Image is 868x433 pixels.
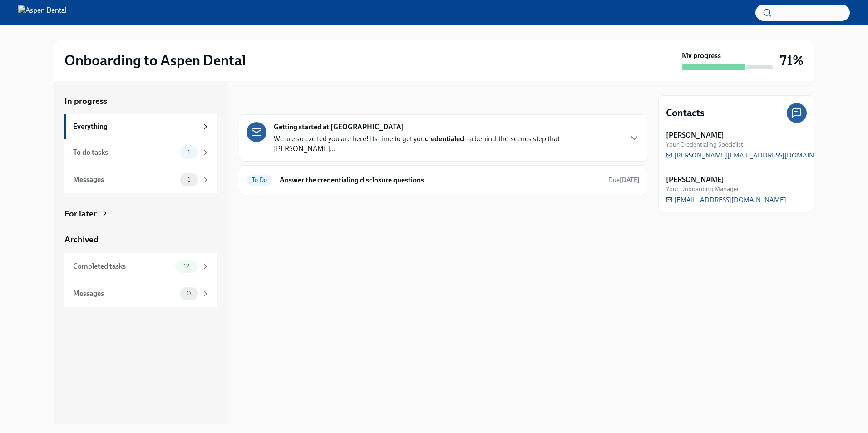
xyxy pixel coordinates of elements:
span: 1 [182,149,196,156]
a: Archived [64,234,217,246]
span: Due [608,176,640,184]
img: Aspen Dental [18,5,67,20]
div: Everything [73,122,198,132]
span: 12 [178,263,195,270]
strong: [DATE] [620,176,640,184]
a: [EMAIL_ADDRESS][DOMAIN_NAME] [666,195,786,204]
strong: [PERSON_NAME] [666,130,724,140]
div: Messages [73,175,176,185]
span: To Do [247,177,272,183]
h4: Contacts [666,106,705,120]
a: Everything [64,114,217,139]
a: Completed tasks12 [64,253,217,280]
h6: Answer the credentialing disclosure questions [280,175,601,185]
a: To do tasks1 [64,139,217,166]
h2: Onboarding to Aspen Dental [64,51,246,69]
a: In progress [64,95,217,107]
div: To do tasks [73,148,176,157]
p: We are so excited you are here! Its time to get you —a behind-the-scenes step that [PERSON_NAME]... [274,134,621,154]
a: [PERSON_NAME][EMAIL_ADDRESS][DOMAIN_NAME] [666,151,839,160]
h3: 71% [780,52,804,69]
strong: My progress [682,51,721,61]
strong: [PERSON_NAME] [666,175,724,185]
div: For later [64,208,97,220]
strong: Getting started at [GEOGRAPHIC_DATA] [274,122,404,132]
a: Messages0 [64,280,217,307]
div: Messages [73,289,176,299]
div: Completed tasks [73,261,172,271]
a: To DoAnswer the credentialing disclosure questionsDue[DATE] [247,173,640,187]
a: Messages1 [64,166,217,193]
span: Your Credentialing Specialist [666,140,743,149]
span: 0 [181,290,197,297]
span: Your Onboarding Manager [666,185,739,193]
span: 1 [182,176,196,183]
strong: credentialed [425,134,464,143]
span: September 27th, 2025 10:00 [608,176,640,184]
a: For later [64,208,217,220]
div: In progress [239,95,281,107]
